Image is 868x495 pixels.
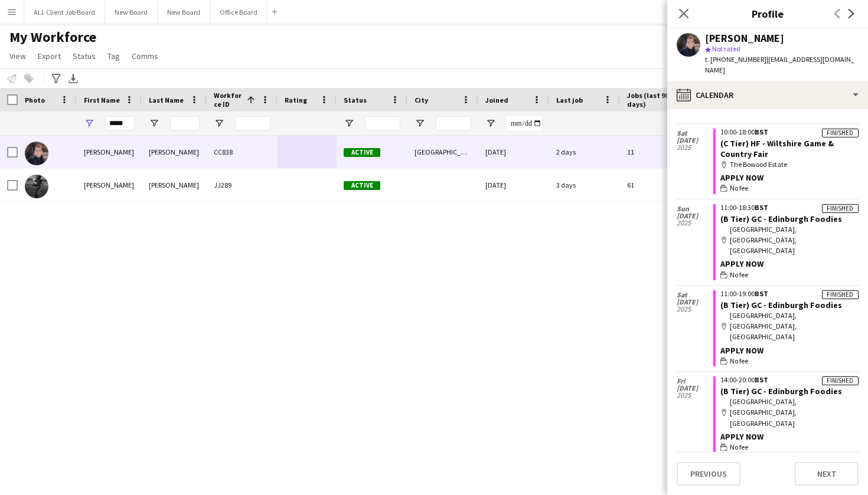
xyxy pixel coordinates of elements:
div: [PERSON_NAME] [705,33,784,44]
div: The Bowood Estate [720,159,859,170]
a: Comms [127,48,163,64]
input: Workforce ID Filter Input [235,116,270,130]
button: Open Filter Menu [415,118,425,129]
div: APPLY NOW [720,258,859,269]
span: Last Name [149,96,184,104]
div: APPLY NOW [720,172,859,183]
app-action-btn: Export XLSX [66,71,80,86]
span: Tag [107,51,120,61]
span: Active [344,148,380,157]
div: [GEOGRAPHIC_DATA], [GEOGRAPHIC_DATA], [GEOGRAPHIC_DATA] [720,396,859,429]
span: Status [73,51,96,61]
span: t. [PHONE_NUMBER] [705,55,766,64]
button: Open Filter Menu [149,118,159,129]
span: 2025 [677,144,713,151]
span: Fri [677,378,713,385]
span: [DATE] [677,385,713,392]
span: Status [344,96,367,104]
div: [DATE] [478,136,549,168]
span: [DATE] [677,212,713,219]
button: Open Filter Menu [344,118,354,129]
span: Rating [285,96,307,104]
div: [GEOGRAPHIC_DATA] [407,136,478,168]
div: Finished [822,290,859,299]
span: No fee [730,270,748,280]
h3: Profile [667,6,868,21]
a: (B Tier) GC - Edinburgh Foodies [720,214,842,224]
span: Not rated [712,44,740,53]
span: City [415,96,428,104]
div: [GEOGRAPHIC_DATA], [GEOGRAPHIC_DATA], [GEOGRAPHIC_DATA] [720,310,859,343]
span: Jobs (last 90 days) [627,91,676,109]
a: Export [33,48,66,64]
span: BST [755,375,768,384]
a: View [5,48,31,64]
span: 2025 [677,306,713,313]
span: Comms [132,51,158,61]
div: [GEOGRAPHIC_DATA], [GEOGRAPHIC_DATA], [GEOGRAPHIC_DATA] [720,224,859,257]
div: [PERSON_NAME] [77,169,142,201]
div: APPLY NOW [720,345,859,356]
span: | [EMAIL_ADDRESS][DOMAIN_NAME] [705,55,854,74]
span: First Name [84,96,120,104]
div: 14:00-20:00 [720,376,859,383]
span: Photo [25,96,45,104]
div: Calendar [667,81,868,109]
div: 11 [620,136,697,168]
a: Tag [103,48,125,64]
input: Last Name Filter Input [170,116,200,130]
img: Scott Kay [25,142,48,165]
button: New Board [105,1,158,24]
span: BST [755,289,768,298]
div: CC838 [207,136,278,168]
span: My Workforce [9,28,96,46]
button: ALL Client Job Board [24,1,105,24]
button: Open Filter Menu [485,118,496,129]
button: New Board [158,1,210,24]
a: Status [68,48,100,64]
div: [PERSON_NAME] [142,169,207,201]
span: BST [755,127,768,136]
a: (B Tier) GC - Edinburgh Foodies [720,386,842,396]
span: Joined [485,96,508,104]
div: 11:00-19:00 [720,290,859,297]
span: No fee [730,183,748,194]
img: SCOTT MCKELLAR [25,175,48,198]
button: Open Filter Menu [84,118,94,129]
div: [PERSON_NAME] [77,136,142,168]
span: Last job [556,96,583,104]
span: Sun [677,205,713,212]
input: Joined Filter Input [507,116,542,130]
div: 61 [620,169,697,201]
span: Export [38,51,61,61]
span: No fee [730,356,748,366]
span: Active [344,181,380,190]
span: Sat [677,130,713,137]
button: Previous [677,462,740,486]
span: View [9,51,26,61]
span: No fee [730,442,748,453]
div: APPLY NOW [720,431,859,442]
div: JJ289 [207,169,278,201]
input: City Filter Input [436,116,471,130]
button: Office Board [210,1,267,24]
a: (C Tier) HF - Wiltshire Game & Country Fair [720,138,834,159]
span: [DATE] [677,137,713,144]
span: 2025 [677,219,713,227]
button: Next [795,462,859,486]
a: (B Tier) GC - Edinburgh Foodies [720,300,842,310]
button: Open Filter Menu [214,118,224,129]
div: [DATE] [478,169,549,201]
span: BST [755,203,768,212]
span: Workforce ID [214,91,242,109]
div: 10:00-18:00 [720,129,859,136]
div: Finished [822,204,859,213]
span: [DATE] [677,299,713,306]
div: [PERSON_NAME] [142,136,207,168]
div: Finished [822,129,859,137]
div: 2 days [549,136,620,168]
input: Status Filter Input [365,116,400,130]
div: Finished [822,376,859,385]
span: 2025 [677,392,713,399]
div: 3 days [549,169,620,201]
